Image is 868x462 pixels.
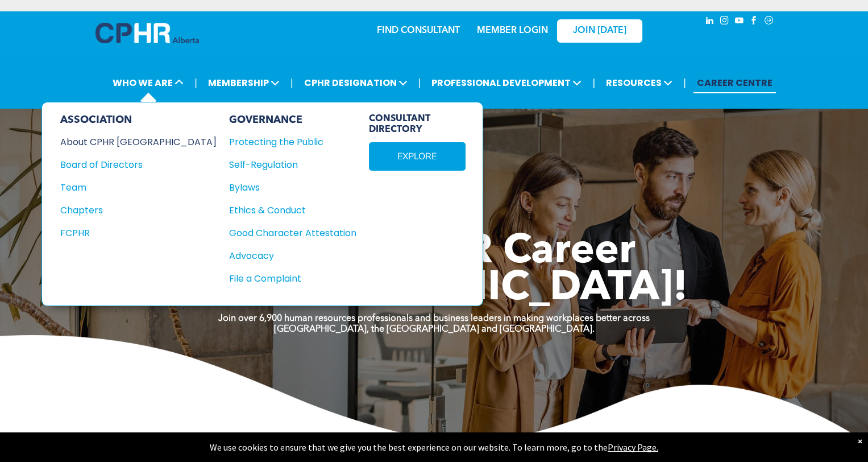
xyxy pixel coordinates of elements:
a: Board of Directors [60,158,217,172]
li: | [290,71,293,94]
a: linkedin [704,14,716,30]
a: instagram [719,14,731,30]
li: | [418,71,421,94]
div: GOVERNANCE [229,114,356,126]
div: Team [60,180,201,195]
strong: [GEOGRAPHIC_DATA], the [GEOGRAPHIC_DATA] and [GEOGRAPHIC_DATA]. [274,325,595,334]
div: Protecting the Public [229,135,344,149]
li: | [592,71,595,94]
a: EXPLORE [369,142,466,171]
li: | [194,71,197,94]
span: CPHR DESIGNATION [301,72,411,93]
span: WHO WE ARE [109,72,187,93]
div: Board of Directors [60,158,201,172]
a: File a Complaint [229,271,356,286]
div: Bylaws [229,180,344,195]
a: Ethics & Conduct [229,203,356,217]
span: MEMBERSHIP [205,72,283,93]
div: Chapters [60,203,201,217]
a: MEMBER LOGIN [477,26,548,35]
a: FCPHR [60,226,217,240]
a: Good Character Attestation [229,226,356,240]
a: Team [60,180,217,195]
span: CONSULTANT DIRECTORY [369,114,466,135]
a: Privacy Page. [608,442,658,453]
a: Protecting the Public [229,135,356,149]
div: Ethics & Conduct [229,203,344,217]
a: CAREER CENTRE [693,72,776,93]
a: Self-Regulation [229,158,356,172]
a: About CPHR [GEOGRAPHIC_DATA] [60,135,217,149]
strong: Join over 6,900 human resources professionals and business leaders in making workplaces better ac... [218,314,650,323]
div: Dismiss notification [858,435,862,447]
a: Social network [763,14,775,30]
a: facebook [748,14,761,30]
div: FCPHR [60,226,201,240]
div: About CPHR [GEOGRAPHIC_DATA] [60,135,201,149]
a: Bylaws [229,180,356,195]
div: File a Complaint [229,271,344,286]
div: ASSOCIATION [60,114,217,126]
img: A blue and white logo for cp alberta [95,23,199,43]
li: | [683,71,686,94]
span: JOIN [DATE] [573,26,626,36]
span: PROFESSIONAL DEVELOPMENT [428,72,585,93]
span: RESOURCES [603,72,676,93]
div: Self-Regulation [229,158,344,172]
div: Advocacy [229,249,344,263]
a: Chapters [60,203,217,217]
div: Good Character Attestation [229,226,344,240]
a: youtube [733,14,746,30]
a: JOIN [DATE] [557,19,642,43]
a: Advocacy [229,249,356,263]
a: FIND CONSULTANT [377,26,460,35]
